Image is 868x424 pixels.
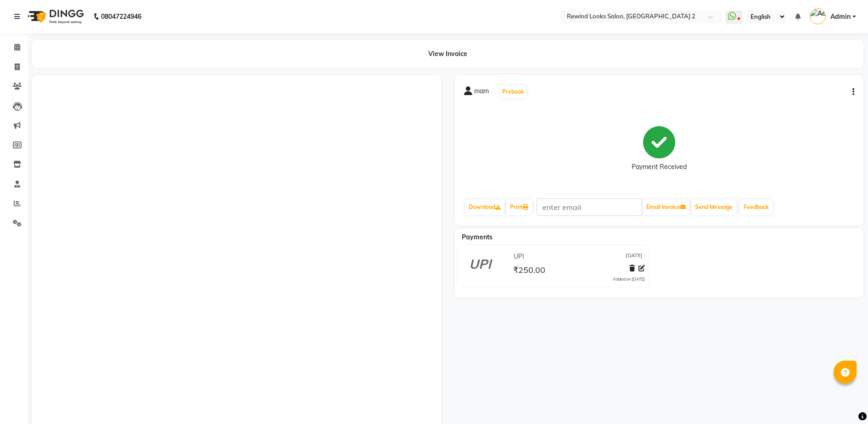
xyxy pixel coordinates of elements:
[513,265,545,277] span: ₹250.00
[101,4,141,29] b: 08047224946
[810,8,826,24] img: Admin
[740,199,773,215] a: Feedback
[829,387,859,415] iframe: chat widget
[465,199,504,215] a: Download
[691,199,736,215] button: Send Message
[474,86,489,99] span: mam
[537,198,642,216] input: enter email
[506,199,532,215] a: Print
[613,276,645,283] div: Added on [DATE]
[500,85,526,98] button: Prebook
[626,252,643,261] span: [DATE]
[514,252,524,261] span: UPI
[32,40,863,68] div: View Invoice
[643,199,689,215] button: Email Invoice
[830,12,851,22] span: Admin
[462,233,493,241] span: Payments
[23,4,86,29] img: logo
[632,162,687,172] div: Payment Received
